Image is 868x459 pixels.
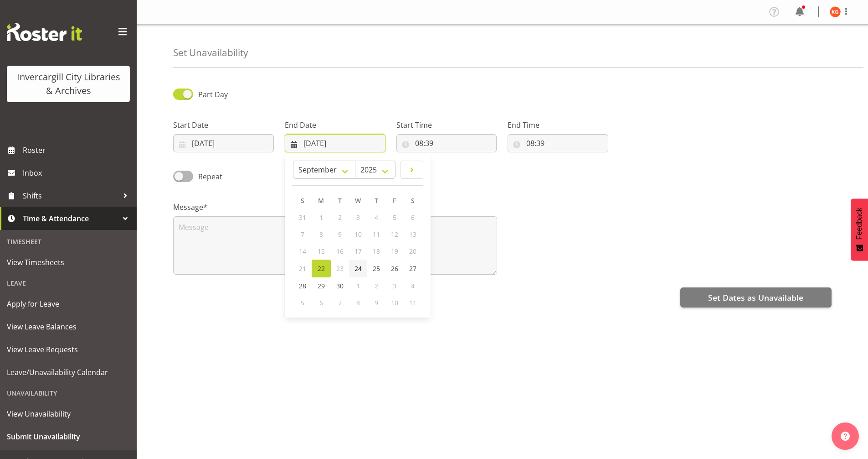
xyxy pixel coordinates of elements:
span: Shifts [23,189,118,203]
span: 25 [373,264,380,273]
span: 1 [356,282,360,290]
span: 20 [409,247,416,256]
span: 4 [375,213,378,222]
span: 3 [356,213,360,222]
h4: Set Unavailability [173,47,248,58]
span: 17 [354,247,362,256]
span: 23 [336,264,344,273]
span: 24 [354,264,362,273]
span: View Unavailability [7,407,130,421]
span: 8 [319,230,323,239]
span: S [301,196,304,205]
span: 5 [393,213,396,222]
span: 5 [301,298,304,307]
button: Set Dates as Unavailable [680,287,832,308]
div: Leave [2,274,134,292]
span: Submit Unavailability [7,430,130,443]
a: 25 [367,260,385,277]
span: 13 [409,230,416,239]
span: View Leave Requests [7,343,130,356]
a: Apply for Leave [2,292,134,315]
a: View Timesheets [2,251,134,274]
span: 11 [373,230,380,239]
span: 9 [338,230,342,239]
input: Click to select... [396,134,497,152]
span: S [411,196,415,205]
label: Start Time [396,120,497,130]
span: 7 [338,298,342,307]
span: 14 [299,247,306,256]
span: Set Dates as Unavailable [708,292,803,303]
label: Start Date [173,120,274,130]
span: T [375,196,378,205]
span: 30 [336,282,344,290]
a: 27 [404,260,422,277]
input: Click to select... [508,134,608,152]
span: 29 [318,282,325,290]
a: 30 [331,277,349,294]
span: 19 [391,247,398,256]
span: 6 [411,213,415,222]
a: View Leave Requests [2,338,134,361]
span: Feedback [855,208,863,240]
span: 2 [338,213,342,222]
span: Time & Attendance [23,212,118,225]
span: 12 [391,230,398,239]
span: 10 [391,298,398,307]
a: View Leave Balances [2,315,134,338]
label: End Time [508,120,608,130]
span: 2 [375,282,378,290]
span: 16 [336,247,344,256]
span: 11 [409,298,416,307]
img: katie-greene11671.jpg [830,6,841,17]
span: 26 [391,264,398,273]
span: T [338,196,342,205]
span: F [393,196,396,205]
span: View Timesheets [7,256,130,269]
span: 15 [318,247,325,256]
label: Message* [173,202,497,213]
span: M [318,196,324,205]
span: Part Day [198,89,228,99]
a: View Unavailability [2,402,134,425]
input: Click to select... [173,134,274,152]
span: Roster [23,143,132,157]
div: Unavailability [2,384,134,402]
label: End Date [285,120,385,130]
span: 4 [411,282,415,290]
span: 27 [409,264,416,273]
span: Repeat [193,171,222,182]
a: 28 [293,277,312,294]
a: 29 [312,277,331,294]
span: 22 [318,264,325,273]
span: 31 [299,213,306,222]
span: W [355,196,361,205]
a: 24 [349,260,367,277]
span: 1 [319,213,323,222]
span: 8 [356,298,360,307]
span: 7 [301,230,304,239]
a: 26 [385,260,404,277]
span: 9 [375,298,378,307]
span: 18 [373,247,380,256]
span: 10 [354,230,362,239]
span: 28 [299,282,306,290]
span: Apply for Leave [7,297,130,311]
span: Leave/Unavailability Calendar [7,365,130,379]
img: help-xxl-2.png [841,432,850,441]
span: 21 [299,264,306,273]
span: Inbox [23,166,132,180]
a: Leave/Unavailability Calendar [2,361,134,384]
a: Submit Unavailability [2,425,134,448]
div: Invercargill City Libraries & Archives [16,70,121,98]
input: Click to select... [285,134,385,152]
span: 3 [393,282,396,290]
button: Feedback - Show survey [851,198,868,261]
img: Rosterit website logo [7,23,82,41]
div: Timesheet [2,232,134,251]
span: 6 [319,298,323,307]
span: View Leave Balances [7,320,130,334]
